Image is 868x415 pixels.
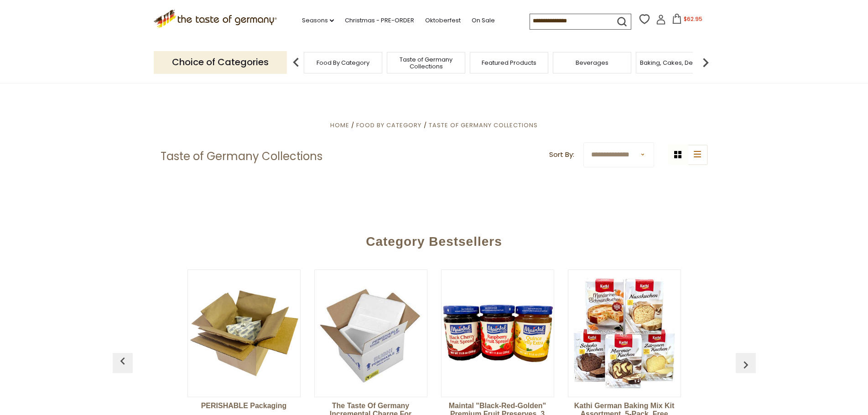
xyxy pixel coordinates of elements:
a: On Sale [472,16,495,26]
a: Home [330,121,349,130]
img: previous arrow [115,354,130,368]
a: Christmas - PRE-ORDER [345,16,414,26]
a: Food By Category [356,121,421,130]
img: The Taste of Germany Incremental Charge for Expedited Shipping of Perishable Products [315,277,427,389]
img: previous arrow [287,53,305,72]
a: Baking, Cakes, Desserts [640,59,711,66]
a: Oktoberfest [425,16,461,26]
button: $62.95 [668,14,707,27]
a: Seasons [302,16,334,26]
h1: Taste of Germany Collections [161,150,322,163]
a: Taste of Germany Collections [390,56,463,70]
a: Food By Category [317,59,369,66]
img: PERISHABLE Packaging [188,277,300,389]
span: $62.95 [684,15,702,23]
label: Sort By: [549,149,574,161]
img: next arrow [696,53,715,72]
p: Choice of Categories [154,51,287,73]
img: Maintal [442,277,554,389]
img: previous arrow [738,358,753,372]
img: Kathi German Baking Mix Kit Assortment, 5-pack, Free Shipping [568,277,681,389]
a: Featured Products [482,59,536,66]
a: Beverages [576,59,608,66]
div: Category Bestsellers [117,221,751,258]
a: Taste of Germany Collections [429,121,538,130]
